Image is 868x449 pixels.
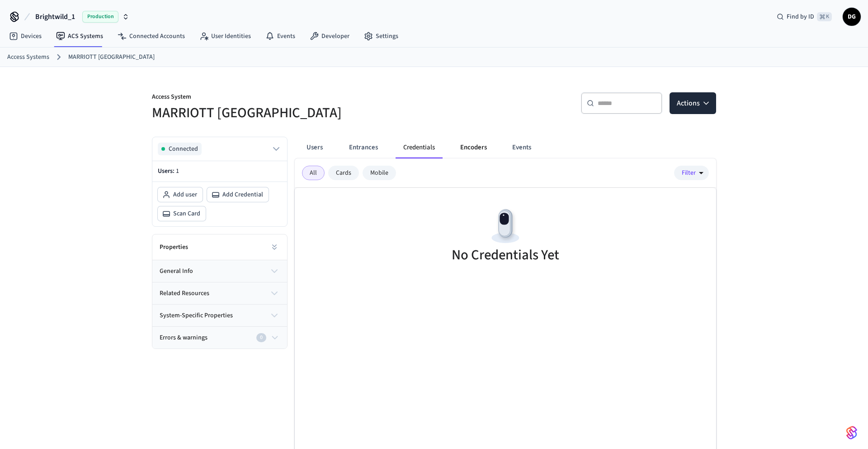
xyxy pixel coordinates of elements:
h2: Properties [160,243,188,252]
a: Events [258,28,302,44]
button: Errors & warnings0 [152,327,287,349]
button: Events [505,137,538,158]
span: 1 [176,167,179,176]
button: Add Credential [207,187,269,202]
a: Access Systems [7,53,49,62]
div: Find by ID⌘ K [769,9,839,25]
span: system-specific properties [160,311,233,320]
button: Add user [158,187,203,202]
h5: No Credentials Yet [452,246,559,264]
span: Connected [169,144,198,153]
button: Scan Card [158,206,206,221]
span: Find by ID [787,12,814,21]
button: Users [298,137,331,158]
a: User Identities [192,28,258,44]
span: general info [160,267,193,276]
span: Brightwild_1 [35,11,75,22]
span: Production [82,11,118,23]
a: Settings [357,28,406,44]
button: related resources [152,282,287,304]
span: Add user [173,190,197,199]
span: Scan Card [173,209,200,218]
span: ⌘ K [817,12,832,21]
h5: MARRIOTT [GEOGRAPHIC_DATA] [152,104,429,122]
span: Errors & warnings [160,333,208,343]
img: Devices Empty State [485,206,526,247]
button: Actions [670,92,716,114]
button: Encoders [453,137,494,158]
button: system-specific properties [152,305,287,326]
span: Add Credential [222,190,263,199]
a: Developer [302,28,357,44]
div: 0 [256,333,266,342]
div: Cards [328,166,359,180]
p: Access System [152,92,429,104]
button: Filter [674,166,709,180]
span: DG [844,9,860,25]
button: DG [843,8,861,26]
a: MARRIOTT [GEOGRAPHIC_DATA] [68,53,155,62]
span: related resources [160,289,209,298]
img: SeamLogoGradient.69752ec5.svg [846,425,857,440]
div: Mobile [363,166,396,180]
p: Users: [158,167,282,176]
a: Connected Accounts [110,28,192,44]
a: Devices [2,28,49,44]
button: Entrances [342,137,385,158]
button: Credentials [396,137,442,158]
a: ACS Systems [49,28,110,44]
div: All [302,166,325,180]
button: Connected [158,143,282,155]
button: general info [152,260,287,282]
